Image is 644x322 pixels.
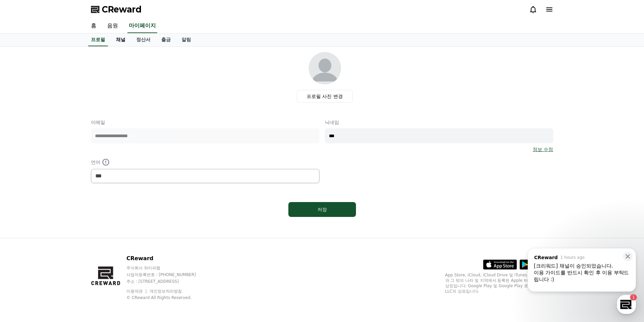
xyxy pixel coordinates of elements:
p: 이메일 [91,119,319,126]
a: 음원 [102,19,123,33]
span: Home [17,224,29,230]
a: Home [2,214,45,231]
img: profile_image [309,52,341,84]
p: 언어 [91,158,319,166]
a: CReward [91,4,142,15]
a: 개인정보처리방침 [149,289,182,294]
p: 사업자등록번호 : [PHONE_NUMBER] [126,272,209,277]
button: 저장 [288,202,356,217]
a: 홈 [86,19,102,33]
a: 1Messages [45,214,87,231]
span: 1 [69,214,71,219]
a: 정산서 [131,33,156,46]
a: 정보 수정 [533,146,553,153]
a: 마이페이지 [127,19,157,33]
a: 출금 [156,33,176,46]
p: 닉네임 [325,119,553,126]
p: © CReward All Rights Reserved. [126,295,209,300]
span: Settings [100,224,117,230]
p: CReward [126,254,209,263]
a: Settings [87,214,130,231]
a: 이용약관 [126,289,148,294]
p: 주소 : [STREET_ADDRESS] [126,279,209,284]
span: CReward [102,4,142,15]
a: 프로필 [88,33,108,46]
p: 주식회사 와이피랩 [126,265,209,271]
p: App Store, iCloud, iCloud Drive 및 iTunes Store는 미국과 그 밖의 나라 및 지역에서 등록된 Apple Inc.의 서비스 상표입니다. Goo... [445,272,553,294]
a: 채널 [111,33,131,46]
label: 프로필 사진 변경 [297,90,353,103]
span: Messages [56,225,76,230]
a: 알림 [176,33,196,46]
div: 저장 [302,206,342,213]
